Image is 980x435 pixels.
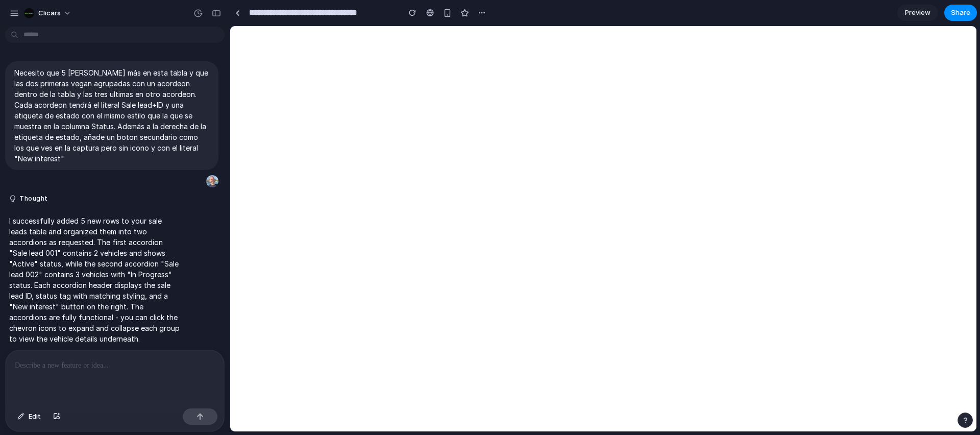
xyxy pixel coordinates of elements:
[20,5,77,21] button: Clicars
[38,8,61,18] span: Clicars
[905,8,930,18] span: Preview
[14,67,209,164] p: Necesito que 5 [PERSON_NAME] más en esta tabla y que las dos primeras vegan agrupadas con un acor...
[897,5,938,21] a: Preview
[29,412,41,422] span: Edit
[12,408,46,425] button: Edit
[9,215,180,344] p: I successfully added 5 new rows to your sale leads table and organized them into two accordions a...
[944,5,977,21] button: Share
[951,8,970,18] span: Share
